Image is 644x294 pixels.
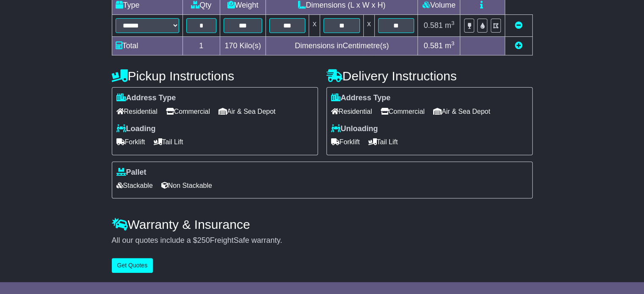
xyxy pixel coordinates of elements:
[112,37,182,55] td: Total
[265,37,417,55] td: Dimensions in Centimetre(s)
[331,124,378,134] label: Unloading
[116,179,153,192] span: Stackable
[451,20,455,26] sup: 3
[116,105,158,118] span: Residential
[331,93,391,103] label: Address Type
[161,179,212,192] span: Non Stackable
[224,41,237,50] span: 170
[424,21,443,30] span: 0.581
[433,105,490,118] span: Air & Sea Depot
[363,15,374,37] td: x
[116,124,156,134] label: Loading
[445,21,455,30] span: m
[331,105,372,118] span: Residential
[381,105,425,118] span: Commercial
[220,37,265,55] td: Kilo(s)
[515,21,522,30] a: Remove this item
[445,41,455,50] span: m
[182,37,220,55] td: 1
[116,135,145,148] span: Forklift
[154,135,183,148] span: Tail Lift
[112,217,533,231] h4: Warranty & Insurance
[368,135,398,148] span: Tail Lift
[166,105,210,118] span: Commercial
[112,69,318,83] h4: Pickup Instructions
[197,236,210,245] span: 250
[331,135,360,148] span: Forklift
[218,105,276,118] span: Air & Sea Depot
[112,236,533,245] div: All our quotes include a $ FreightSafe warranty.
[112,258,153,273] button: Get Quotes
[116,93,176,103] label: Address Type
[326,69,533,83] h4: Delivery Instructions
[424,41,443,50] span: 0.581
[451,40,455,47] sup: 3
[309,15,320,37] td: x
[116,168,146,177] label: Pallet
[515,41,522,50] a: Add new item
